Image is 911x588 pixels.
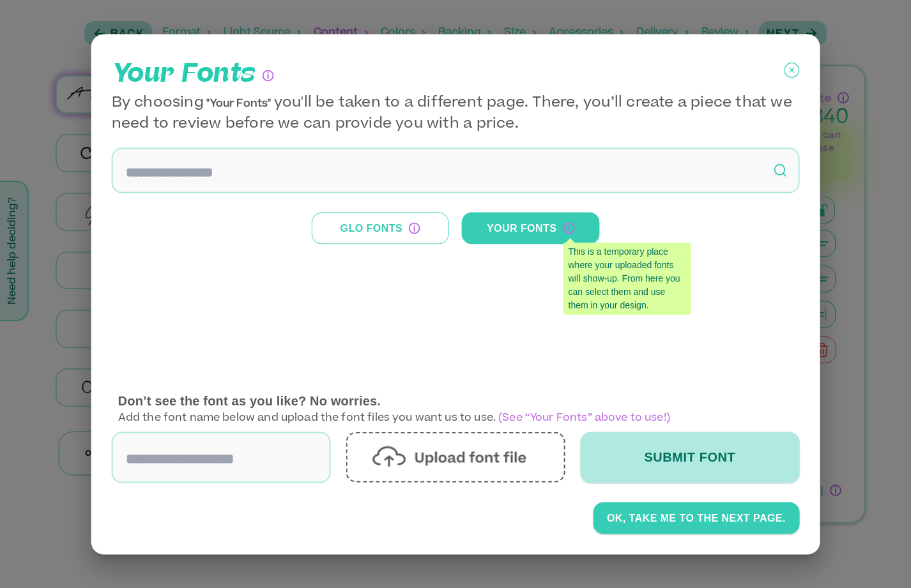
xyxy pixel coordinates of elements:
button: OK, TAKE ME TO THE NEXT PAGE. [593,502,799,534]
img: UploadFont [372,446,539,468]
button: Your FontsThis is a temporary place where your uploaded fonts will show-up. From here you can sel... [462,212,599,244]
div: This is a temporary place where your uploaded fonts will show-up. From here you can select them a... [563,222,574,234]
div: These are our in-house fonts that are pre-priced and ready to produce. [409,222,420,234]
p: Don’t see the font as you like? No worries. [118,391,793,410]
iframe: Chat Widget [847,527,911,588]
div: This is a temporary place where your uploaded fonts will show-up. From here you can select them a... [563,243,691,315]
span: (See “Your Fonts” above to use!) [496,412,670,423]
span: "Your Fonts" [204,98,274,109]
p: Add the font name below and upload the font files you want us to use. [118,391,793,425]
p: Your Fonts [112,54,274,93]
button: Submit Font [580,432,799,483]
p: By choosing you'll be taken to a different page. There, you’ll create a piece that we need to rev... [112,93,800,135]
button: Glo FontsThese are our in-house fonts that are pre-priced and ready to produce. [312,212,449,244]
div: You can choose up to three of our in house fonts for your design. If you are looking to add an ad... [263,70,274,81]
